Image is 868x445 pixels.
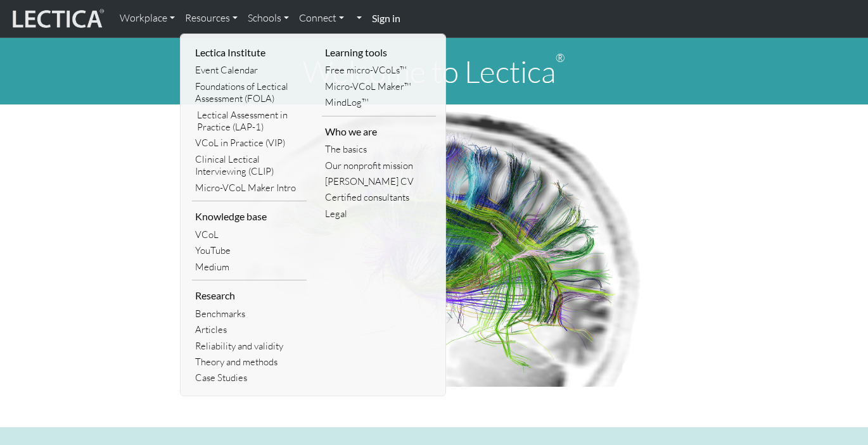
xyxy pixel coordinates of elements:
[367,5,405,32] a: Sign in
[556,51,565,65] sup: ®
[322,141,437,157] a: The basics
[192,62,307,78] a: Event Calendar
[322,78,437,94] a: Micro-VCoL Maker™
[192,180,307,196] a: Micro-VCoL Maker Intro
[192,285,307,306] li: Research
[322,206,437,222] a: Legal
[322,62,437,78] a: Free micro-VCoLs™
[192,322,307,337] a: Articles
[192,259,307,275] a: Medium
[322,122,437,142] li: Who we are
[322,94,437,110] a: MindLog™
[192,338,307,354] a: Reliability and validity
[115,5,180,32] a: Workplace
[294,5,349,32] a: Connect
[192,306,307,322] a: Benchmarks
[192,370,307,385] a: Case Studies
[243,5,294,32] a: Schools
[322,189,437,205] a: Certified consultants
[180,5,243,32] a: Resources
[322,173,437,189] a: [PERSON_NAME] CV
[322,158,437,173] a: Our nonprofit mission
[192,78,307,107] a: Foundations of Lectical Assessment (FOLA)
[192,135,307,151] a: VCoL in Practice (VIP)
[192,42,307,63] li: Lectica Institute
[192,107,307,135] a: Lectical Assessment in Practice (LAP-1)
[372,12,400,24] strong: Sign in
[192,354,307,370] a: Theory and methods
[322,42,437,63] li: Learning tools
[10,7,105,31] img: lecticalive
[192,227,307,242] a: VCoL
[192,151,307,180] a: Clinical Lectical Interviewing (CLIP)
[192,206,307,227] li: Knowledge base
[192,242,307,258] a: YouTube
